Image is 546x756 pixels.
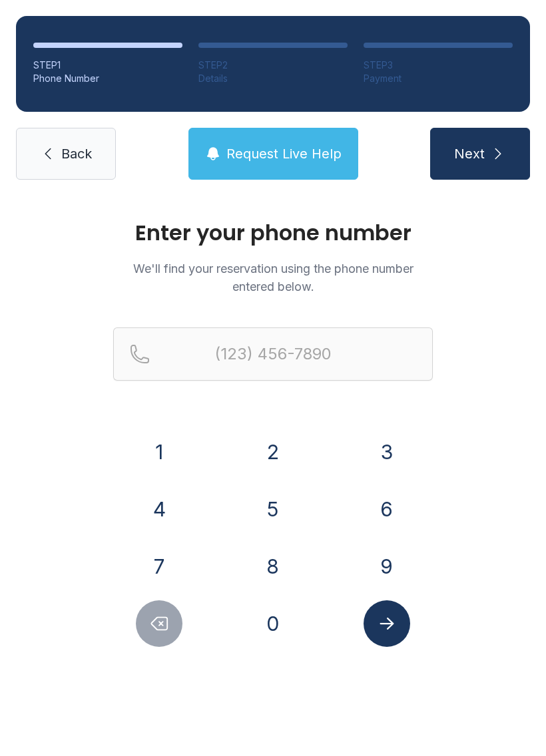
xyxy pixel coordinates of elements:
[136,600,182,647] button: Delete number
[113,327,433,381] input: Reservation phone number
[226,144,342,163] span: Request Live Help
[113,222,433,244] h1: Enter your phone number
[364,543,410,590] button: 9
[198,59,348,72] div: STEP 2
[136,486,182,532] button: 4
[364,429,410,475] button: 3
[454,144,485,163] span: Next
[33,72,182,85] div: Phone Number
[61,144,92,163] span: Back
[136,429,182,475] button: 1
[250,429,296,475] button: 2
[364,72,513,85] div: Payment
[136,543,182,590] button: 7
[198,72,348,85] div: Details
[250,600,296,647] button: 0
[364,600,410,647] button: Submit lookup form
[250,543,296,590] button: 8
[364,59,513,72] div: STEP 3
[33,59,182,72] div: STEP 1
[250,486,296,532] button: 5
[113,260,433,295] p: We'll find your reservation using the phone number entered below.
[364,486,410,532] button: 6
